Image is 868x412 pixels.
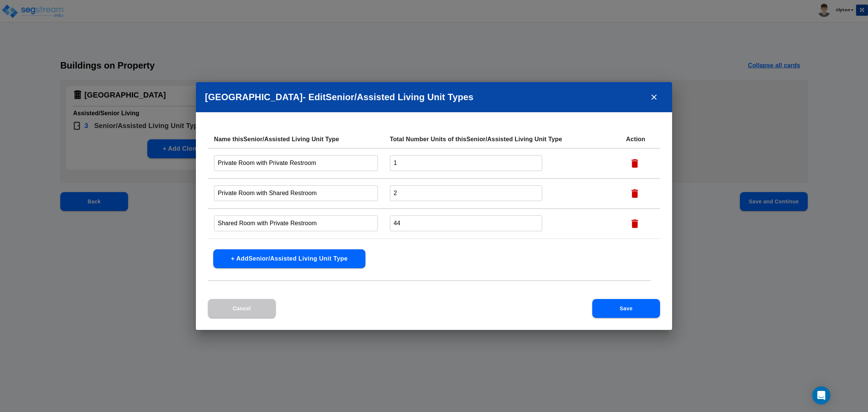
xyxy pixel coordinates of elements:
[208,130,384,148] th: Name this Senior/Assisted Living Unit Type
[620,130,660,148] th: Action
[208,299,276,318] button: Cancel
[196,82,672,112] h2: [GEOGRAPHIC_DATA] - Edit Senior/Assisted Living Unit Type s
[214,185,378,201] input: Enter Senior/Assisted Living Unit Type name
[384,130,620,148] th: Total Number Units of this Senior/Assisted Living Unit Type
[812,386,830,404] div: Open Intercom Messenger
[592,299,660,318] button: Save
[214,155,378,171] input: Enter Senior/Assisted Living Unit Type name
[645,88,663,106] button: close
[213,249,365,268] button: + AddSenior/Assisted Living Unit Type
[214,215,378,231] input: Enter Senior/Assisted Living Unit Type name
